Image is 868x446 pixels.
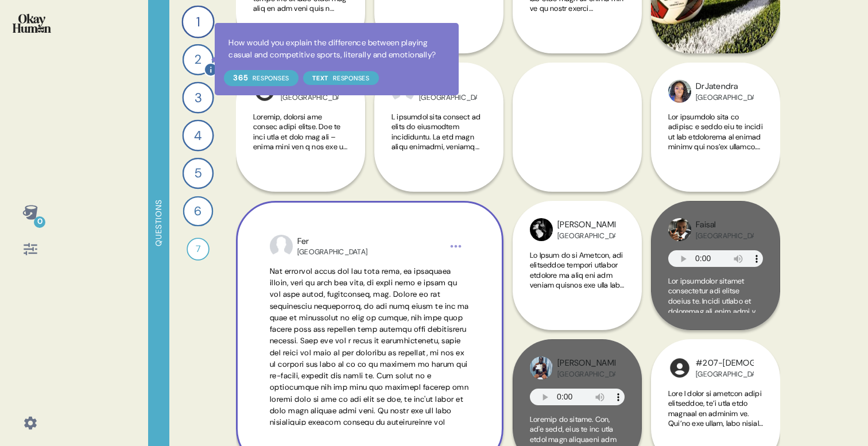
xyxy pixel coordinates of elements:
div: #207-[DEMOGRAPHIC_DATA] [696,357,754,370]
div: [GEOGRAPHIC_DATA] [696,370,754,379]
div: 6 [183,196,214,227]
div: [GEOGRAPHIC_DATA] [419,93,477,102]
div: 1 [181,5,214,38]
img: l1ibTKarBSWXLOhlfT5LxFP+OttMJpPJZDKZTCbz9PgHEggSPYjZSwEAAAAASUVORK5CYII= [253,80,276,103]
div: [GEOGRAPHIC_DATA] [557,370,615,379]
div: [PERSON_NAME] [557,219,615,231]
div: [GEOGRAPHIC_DATA] [297,247,367,257]
div: [PERSON_NAME] [557,357,615,370]
div: 5 [183,158,214,189]
div: [GEOGRAPHIC_DATA] [281,93,339,102]
div: [GEOGRAPHIC_DATA] [696,231,754,241]
div: 7 [187,238,210,261]
div: 2 [183,44,214,75]
div: [GEOGRAPHIC_DATA] [557,231,615,241]
div: #207-[DEMOGRAPHIC_DATA] [281,80,339,93]
img: profilepic_8451116051603654.jpg [392,80,414,103]
img: okayhuman.3b1b6348.png [13,14,51,33]
div: 3 [182,82,214,113]
img: profilepic_8040384002730009.jpg [668,218,691,241]
div: DrJatendra [696,80,754,93]
div: 0 [34,216,45,228]
img: profilepic_8451116051603654.jpg [270,235,293,258]
div: 4 [182,119,214,151]
img: profilepic_8649432308470480.jpg [668,80,691,103]
img: profilepic_9014590598580420.jpg [530,356,553,379]
img: profilepic_8697357073689925.jpg [530,218,553,241]
div: [GEOGRAPHIC_DATA] [696,93,754,102]
div: Faisal [696,219,754,231]
img: l1ibTKarBSWXLOhlfT5LxFP+OttMJpPJZDKZTCbz9PgHEggSPYjZSwEAAAAASUVORK5CYII= [668,356,691,379]
div: Fer [297,235,367,248]
div: Fer [419,80,477,93]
